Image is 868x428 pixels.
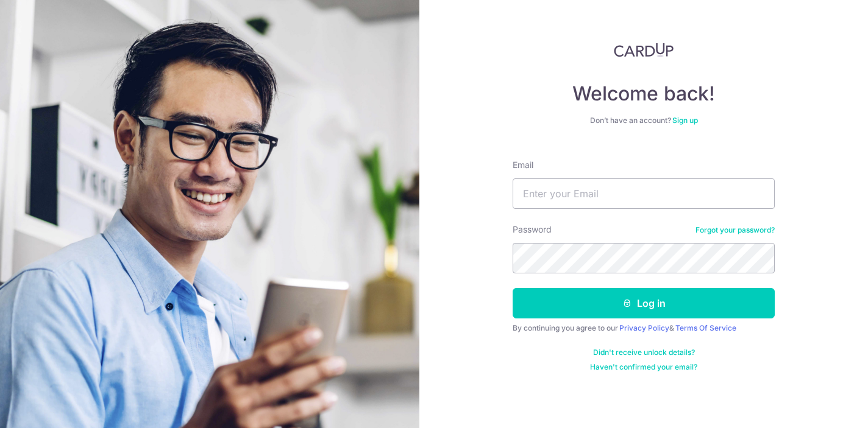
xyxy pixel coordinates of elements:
a: Forgot your password? [695,225,775,235]
button: Log in [513,288,775,318]
a: Didn't receive unlock details? [593,348,695,357]
input: Enter your Email [513,178,775,209]
a: Haven't confirmed your email? [590,362,697,372]
div: By continuing you agree to our & [513,323,775,333]
h4: Welcome back! [513,82,775,106]
a: Sign up [672,116,698,125]
img: CardUp Logo [614,43,674,57]
div: Don’t have an account? [513,116,775,125]
a: Privacy Policy [619,323,669,332]
label: Email [513,159,533,171]
label: Password [513,223,552,236]
a: Terms Of Service [675,323,736,332]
